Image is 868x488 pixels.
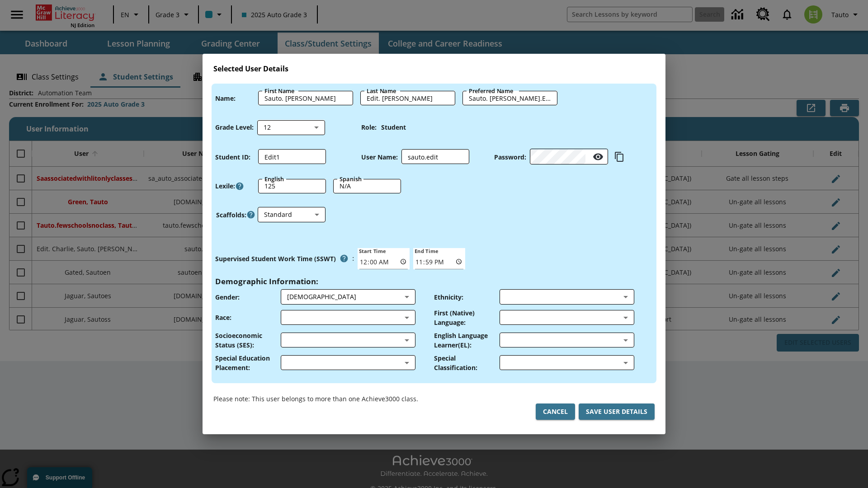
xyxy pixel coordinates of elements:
p: Role : [361,122,377,132]
button: Copy text to clipboard [612,149,627,164]
p: Supervised Student Work Time (SSWT) [215,254,336,263]
label: English [264,175,284,183]
p: Special Classification : [434,353,500,372]
p: English Language Learner(EL) : [434,331,500,350]
button: Reveal Password [589,148,607,166]
div: Grade Level [257,120,325,135]
div: Password [530,150,608,164]
p: Race : [215,313,231,322]
a: Click here to know more about Lexiles, Will open in new tab [235,182,244,191]
p: User Name : [361,152,398,162]
div: Scaffolds [258,207,325,222]
label: Last Name [367,87,396,95]
p: Special Education Placement : [215,353,281,372]
p: Password : [494,152,526,162]
h3: Selected User Details [213,65,655,73]
p: First (Native) Language : [434,308,500,327]
p: Grade Level : [215,122,254,132]
button: Cancel [536,404,575,420]
p: Lexile : [215,181,235,191]
div: Student ID [258,150,326,164]
label: End Time [413,247,439,254]
button: Save User Details [579,404,655,420]
p: Gender : [215,292,240,302]
p: Please note: This user belongs to more than one Achieve3000 class. [213,394,418,404]
p: Student [381,122,406,132]
div: : [215,250,354,267]
p: Socioeconomic Status (SES) : [215,331,281,350]
div: 12 [257,120,325,135]
p: Scaffolds : [216,210,246,220]
p: Name : [215,94,236,103]
label: Start Time [358,247,386,254]
label: First Name [264,87,295,95]
button: Click here to know more about Scaffolds [246,210,255,220]
label: Spanish [340,175,362,183]
label: Preferred Name [469,87,513,95]
div: User Name [401,150,469,164]
div: Standard [258,207,325,222]
div: Male [287,292,401,301]
button: Supervised Student Work Time is the timeframe when students can take LevelSet and when lessons ar... [336,250,352,267]
h4: Demographic Information : [215,277,318,286]
p: Ethnicity : [434,292,463,302]
p: Student ID : [215,152,250,162]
